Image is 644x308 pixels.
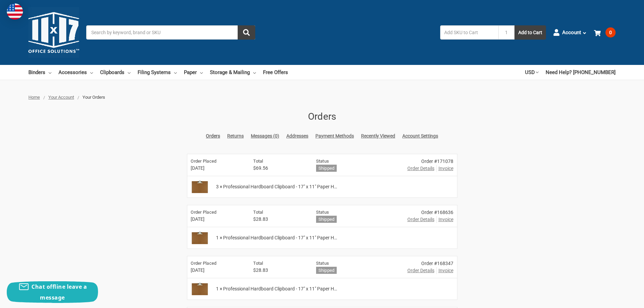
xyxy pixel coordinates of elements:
a: USD [525,65,539,80]
button: Chat offline leave a message [7,281,98,303]
a: Messages (0) [251,133,279,140]
span: [DATE] [191,216,242,223]
h6: Total [253,260,305,267]
span: 1 × Professional Hardboard Clipboard - 17" x 11" Paper H… [216,234,337,241]
img: Professional Hardboard Clipboard - 17" x 11" Paper Holder, High-Capacity Jumbo Clip, Moisture Res... [189,230,211,246]
span: $28.83 [253,216,305,223]
span: Your Orders [82,95,105,100]
a: Order Details [407,267,434,274]
h6: Order Placed [191,209,242,216]
span: Account [562,29,581,37]
a: Paper [184,65,203,80]
a: Binders [28,65,51,80]
span: [DATE] [191,165,242,172]
h6: Status [316,260,397,267]
span: 3 × Professional Hardboard Clipboard - 17" x 11" Paper H… [216,183,337,190]
span: $28.83 [253,267,305,274]
input: Search by keyword, brand or SKU [86,25,255,40]
a: Orders [206,133,220,140]
div: Order #171078 [407,158,453,165]
h6: Shipped [316,267,337,274]
img: Professional Hardboard Clipboard - 17" x 11" Paper Holder, High-Capacity Jumbo Clip, Moisture Res... [189,281,211,298]
h6: Total [253,209,305,216]
h1: Orders [187,110,457,124]
img: duty and tax information for United States [7,3,23,20]
h6: Total [253,158,305,165]
h6: Status [316,209,397,216]
a: Account Settings [402,133,438,140]
span: Invoice [438,165,453,172]
button: Add to Cart [515,25,546,40]
a: Returns [227,133,244,140]
a: Order Details [407,165,434,172]
input: Add SKU to Cart [440,25,498,40]
span: 0 [605,27,616,38]
a: Account [553,24,587,41]
a: Free Offers [263,65,288,80]
span: Invoice [438,216,453,223]
img: Professional Hardboard Clipboard - 17" x 11" Paper Holder, High-Capacity Jumbo Clip, Moisture Res... [189,179,211,195]
h6: Status [316,158,397,165]
span: 1 × Professional Hardboard Clipboard - 17" x 11" Paper H… [216,285,337,292]
img: 11x17.com [28,7,79,58]
h6: Shipped [316,165,337,172]
h6: Order Placed [191,158,242,165]
a: Recently Viewed [361,133,395,140]
a: Home [28,95,40,100]
div: Order #168347 [407,260,453,267]
a: Storage & Mailing [210,65,256,80]
a: 0 [594,24,616,41]
h6: Shipped [316,216,337,223]
a: Filing Systems [138,65,177,80]
span: Chat offline leave a message [31,283,87,301]
div: Order #168636 [407,209,453,216]
span: Invoice [438,267,453,274]
span: $69.56 [253,165,305,172]
a: Payment Methods [315,133,354,140]
a: Order Details [407,216,434,223]
a: Clipboards [100,65,130,80]
a: Accessories [58,65,93,80]
h6: Order Placed [191,260,242,267]
a: Your Account [48,95,74,100]
span: [DATE] [191,267,242,274]
a: Need Help? [PHONE_NUMBER] [546,65,616,80]
a: Addresses [286,133,308,140]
